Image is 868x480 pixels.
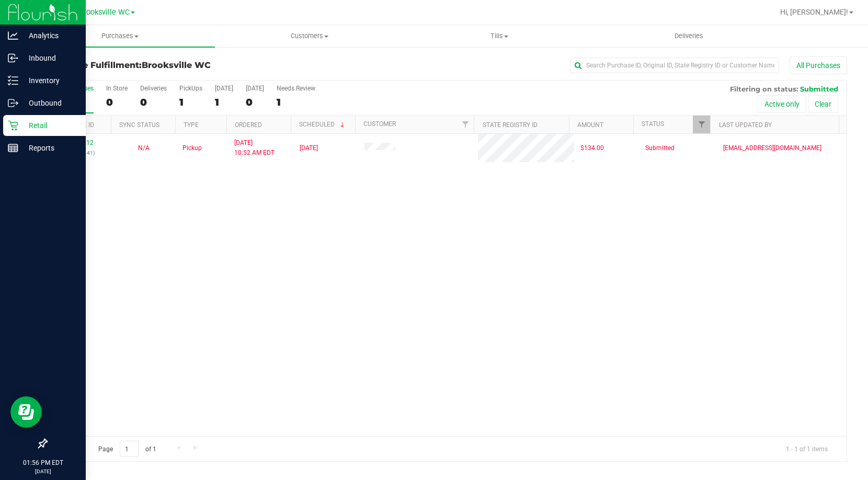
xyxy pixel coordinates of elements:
span: Submitted [645,143,675,153]
span: $134.00 [580,143,604,153]
a: Customers [215,25,405,47]
span: Purchases [25,31,215,41]
span: Brooksville WC [142,60,211,70]
p: Outbound [18,97,81,109]
span: Tills [405,31,593,41]
div: 1 [179,96,202,108]
iframe: Resource center [10,396,42,428]
span: 1 - 1 of 1 items [778,441,836,456]
div: 0 [106,96,128,108]
span: Brooksville WC [79,8,130,17]
p: Reports [18,142,81,154]
inline-svg: Inbound [8,53,18,63]
div: 1 [277,96,315,108]
div: 1 [215,96,233,108]
inline-svg: Retail [8,120,18,131]
div: Needs Review [277,85,315,92]
a: Deliveries [594,25,784,47]
div: 0 [246,96,264,108]
a: Status [642,120,664,128]
span: Pickup [182,143,202,153]
div: PickUps [179,85,202,92]
button: Clear [808,95,838,113]
inline-svg: Inventory [8,75,18,86]
p: Retail [18,119,81,132]
span: Submitted [800,85,838,93]
inline-svg: Analytics [8,30,18,41]
input: Search Purchase ID, Original ID, State Registry ID or Customer Name... [570,58,779,73]
a: Customer [363,120,396,128]
span: Deliveries [660,31,717,41]
span: Filtering on status: [730,85,798,93]
div: Deliveries [140,85,167,92]
h3: Purchase Fulfillment: [46,61,313,70]
a: Last Updated By [719,121,772,129]
p: Inbound [18,52,81,64]
a: Ordered [235,121,262,129]
span: [DATE] 10:52 AM EDT [234,138,275,158]
p: Analytics [18,29,81,42]
button: N/A [138,143,150,153]
input: 1 [120,441,139,457]
p: 01:56 PM EDT [5,458,81,467]
a: Scheduled [299,121,347,128]
button: All Purchases [790,56,847,74]
a: Filter [456,116,474,133]
p: [DATE] [5,467,81,475]
inline-svg: Outbound [8,98,18,108]
span: Not Applicable [138,144,150,152]
a: Tills [404,25,594,47]
a: Type [184,121,199,129]
inline-svg: Reports [8,143,18,153]
a: Purchases [25,25,215,47]
div: In Store [106,85,128,92]
div: 0 [140,96,167,108]
a: Filter [693,116,710,133]
a: Amount [577,121,603,129]
a: State Registry ID [483,121,538,129]
span: Customers [215,31,404,41]
button: Active only [758,95,806,113]
span: [DATE] [300,143,318,153]
p: Inventory [18,74,81,87]
span: Page of 1 [89,441,165,457]
span: Hi, [PERSON_NAME]! [780,8,848,16]
div: [DATE] [246,85,264,92]
span: [EMAIL_ADDRESS][DOMAIN_NAME] [723,143,821,153]
a: Sync Status [119,121,159,129]
div: [DATE] [215,85,233,92]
